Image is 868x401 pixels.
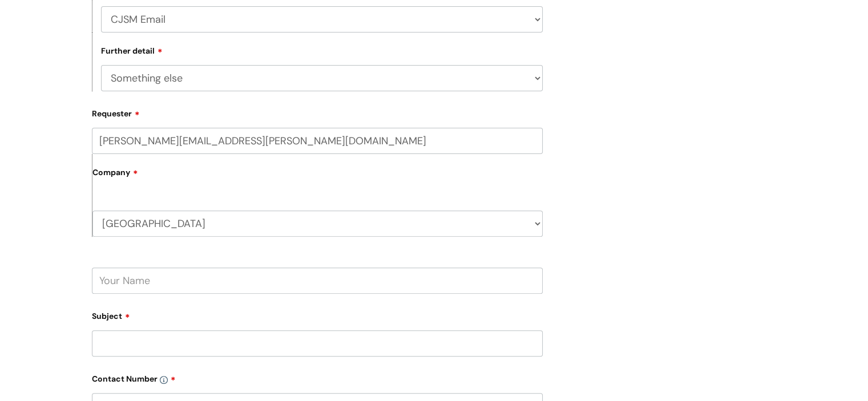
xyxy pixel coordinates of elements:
label: Further detail [101,44,163,56]
label: Company [92,164,543,189]
label: Requester [92,105,543,119]
label: Contact Number [92,370,543,384]
input: Email [92,128,543,154]
img: info-icon.svg [160,376,168,384]
input: Your Name [92,268,543,294]
label: Subject [92,307,543,321]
